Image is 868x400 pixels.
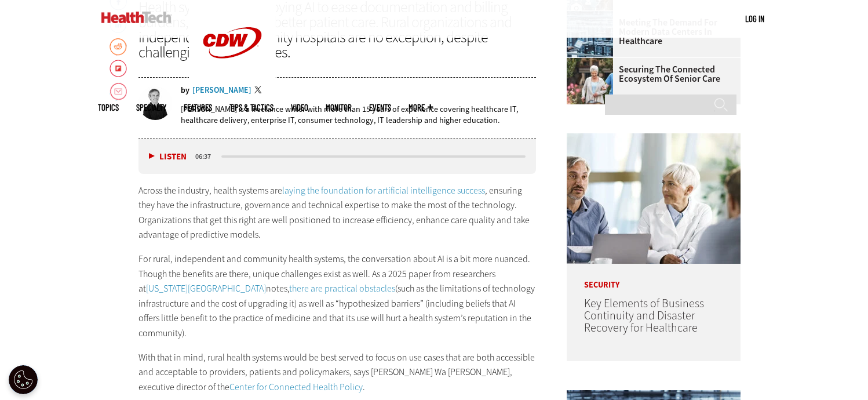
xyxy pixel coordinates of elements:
div: Cookie Settings [9,365,38,394]
div: User menu [745,13,764,25]
span: Topics [98,103,119,112]
a: MonITor [326,103,352,112]
a: Center for Connected Health Policy [229,381,363,393]
p: Security [567,264,741,289]
a: laying the foundation for artificial intelligence success [282,184,485,197]
p: For rural, independent and community health systems, the conversation about AI is a bit more nuan... [138,252,536,341]
a: Log in [745,13,764,24]
a: Features [184,103,212,112]
p: Across the industry, health systems are , ensuring they have the infrastructure, governance and t... [138,183,536,242]
a: Key Elements of Business Continuity and Disaster Recovery for Healthcare [584,296,704,336]
span: Specialty [136,103,166,112]
a: [US_STATE][GEOGRAPHIC_DATA] [146,282,266,294]
div: duration [194,151,220,162]
img: Home [101,12,172,23]
button: Listen [149,152,187,161]
a: CDW [189,77,276,89]
a: Video [291,103,308,112]
a: Events [369,103,391,112]
span: More [409,103,433,112]
a: there are practical obstacles [289,282,395,294]
p: With that in mind, rural health systems would be best served to focus on use cases that are both ... [138,350,536,395]
img: incident response team discusses around a table [567,133,741,264]
button: Open Preferences [9,365,38,394]
a: Tips & Tactics [229,103,273,112]
div: media player [138,139,536,174]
